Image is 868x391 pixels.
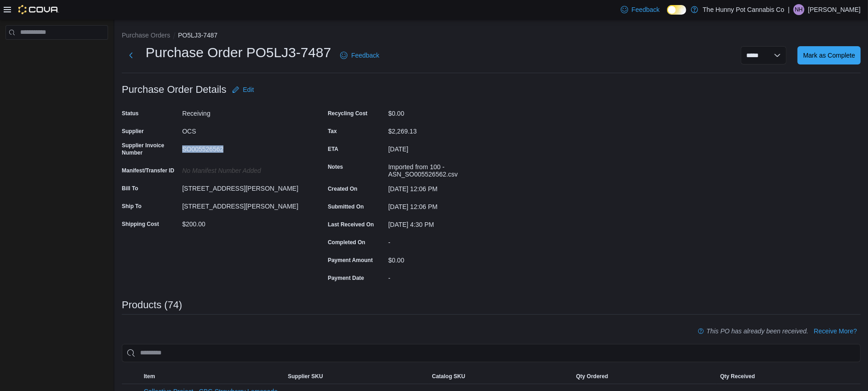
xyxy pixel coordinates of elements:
[328,257,373,264] label: Payment Amount
[632,5,660,14] span: Feedback
[388,124,511,135] div: $2,269.13
[388,182,511,193] div: [DATE] 12:06 PM
[703,4,784,15] p: The Hunny Pot Cannabis Co
[122,220,159,228] label: Shipping Cost
[388,142,511,153] div: [DATE]
[122,300,182,311] h3: Products (74)
[284,369,429,384] button: Supplier SKU
[182,163,305,174] div: No Manifest Number added
[576,373,608,380] span: Qty Ordered
[122,128,144,135] label: Supplier
[122,167,174,174] label: Manifest/Transfer ID
[328,203,364,210] label: Submitted On
[122,142,179,156] label: Supplier Invoice Number
[328,128,337,135] label: Tax
[288,373,323,380] span: Supplier SKU
[388,106,511,117] div: $0.00
[18,5,59,14] img: Cova
[328,274,364,282] label: Payment Date
[617,0,663,19] a: Feedback
[122,31,861,42] nav: An example of EuiBreadcrumbs
[572,369,716,384] button: Qty Ordered
[814,327,857,336] span: Receive More?
[797,46,861,64] button: Mark as Complete
[706,326,808,337] p: This PO has already been received.
[182,124,305,135] div: OCS
[328,163,343,171] label: Notes
[328,145,338,153] label: ETA
[228,80,258,99] button: Edit
[429,369,573,384] button: Catalog SKU
[388,160,511,178] div: Imported from 100 - ASN_SO005526562.csv
[182,217,305,228] div: $200.00
[243,85,254,94] span: Edit
[328,185,358,193] label: Created On
[140,369,284,384] button: Item
[788,4,790,15] p: |
[328,221,374,228] label: Last Received On
[808,4,861,15] p: [PERSON_NAME]
[667,15,667,15] span: Dark Mode
[795,4,803,15] span: NH
[388,217,511,228] div: [DATE] 4:30 PM
[122,110,139,117] label: Status
[122,185,138,192] label: Bill To
[720,373,755,380] span: Qty Received
[803,51,855,60] span: Mark as Complete
[182,106,305,117] div: Receiving
[182,199,305,210] div: [STREET_ADDRESS][PERSON_NAME]
[328,110,368,117] label: Recycling Cost
[5,42,108,64] nav: Complex example
[122,84,227,95] h3: Purchase Order Details
[122,46,140,64] button: Next
[328,239,365,246] label: Completed On
[793,4,804,15] div: Nathan Horner
[336,46,383,64] a: Feedback
[178,32,217,39] button: PO5LJ3-7487
[122,203,141,210] label: Ship To
[432,373,466,380] span: Catalog SKU
[388,253,511,264] div: $0.00
[388,235,511,246] div: -
[810,322,861,340] button: Receive More?
[146,43,331,62] h1: Purchase Order PO5LJ3-7487
[388,271,511,282] div: -
[122,32,170,39] button: Purchase Orders
[182,181,305,192] div: [STREET_ADDRESS][PERSON_NAME]
[351,51,379,60] span: Feedback
[144,373,155,380] span: Item
[716,369,861,384] button: Qty Received
[388,199,511,210] div: [DATE] 12:06 PM
[667,5,686,15] input: Dark Mode
[182,142,305,153] div: SO005526562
